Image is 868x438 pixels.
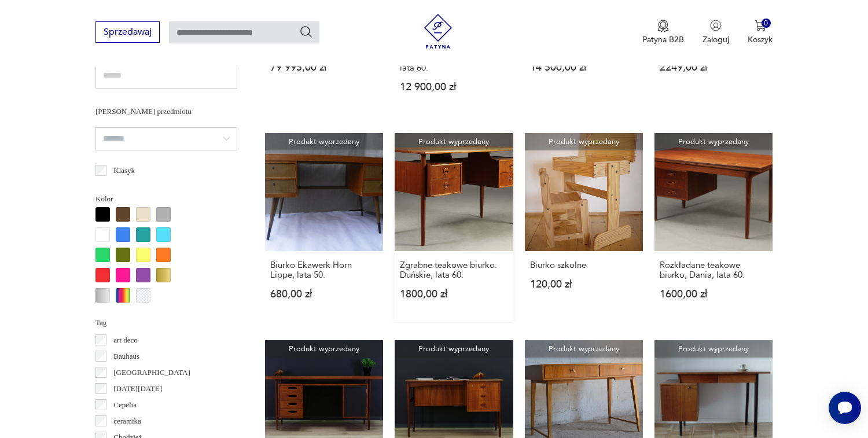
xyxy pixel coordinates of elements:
[660,62,767,72] p: 2249,00 zł
[642,34,684,45] p: Patyna B2B
[748,20,773,45] button: 0Koszyk
[270,260,378,280] h3: Biurko Ekawerk Horn Lippe, lata 50.
[421,14,455,49] img: Patyna - sklep z meblami i dekoracjami vintage
[530,279,638,289] p: 120,00 zł
[530,260,638,270] h3: Biurko szkolne
[95,29,160,37] a: Sprzedawaj
[270,62,378,72] p: 79 995,00 zł
[748,34,773,45] p: Koszyk
[654,133,773,322] a: Produkt wyprzedanyRozkładane teakowe biurko, Dania, lata 60.Rozkładane teakowe biurko, Dania, lat...
[660,289,767,299] p: 1600,00 zł
[95,193,237,205] p: Kolor
[762,19,771,28] div: 0
[113,334,138,347] p: art deco
[95,105,237,118] p: [PERSON_NAME] przedmiotu
[113,399,137,411] p: Cepelia
[400,260,507,280] h3: Zgrabne teakowe biurko. Duńskie, lata 60.
[400,82,507,92] p: 12 900,00 zł
[657,20,669,32] img: Ikona medalu
[395,133,513,322] a: Produkt wyprzedanyZgrabne teakowe biurko. Duńskie, lata 60.Zgrabne teakowe biurko. Duńskie, lata ...
[710,20,722,31] img: Ikonka użytkownika
[642,20,684,45] a: Ikona medaluPatyna B2B
[703,20,729,45] button: Zaloguj
[95,21,160,43] button: Sprzedawaj
[113,382,162,395] p: [DATE][DATE]
[829,392,861,424] iframe: Smartsupp widget button
[299,25,313,39] button: Szukaj
[755,20,766,31] img: Ikona koszyka
[265,133,383,322] a: Produkt wyprzedanyBiurko Ekawerk Horn Lippe, lata 50.Biurko Ekawerk Horn Lippe, lata 50.680,00 zł
[642,20,684,45] button: Patyna B2B
[660,260,767,280] h3: Rozkładane teakowe biurko, Dania, lata 60.
[113,164,135,177] p: Klasyk
[95,316,237,329] p: Tag
[113,415,141,428] p: ceramika
[270,289,378,299] p: 680,00 zł
[530,62,638,72] p: 14 500,00 zł
[525,133,643,322] a: Produkt wyprzedanyBiurko szkolneBiurko szkolne120,00 zł
[400,289,507,299] p: 1800,00 zł
[400,24,507,73] h3: Komoda sekretarzyk palisandrowy proj. [PERSON_NAME], Odder dla ACO Møbler, Dania, lata 60.
[113,350,139,363] p: Bauhaus
[703,34,729,45] p: Zaloguj
[113,366,190,379] p: [GEOGRAPHIC_DATA]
